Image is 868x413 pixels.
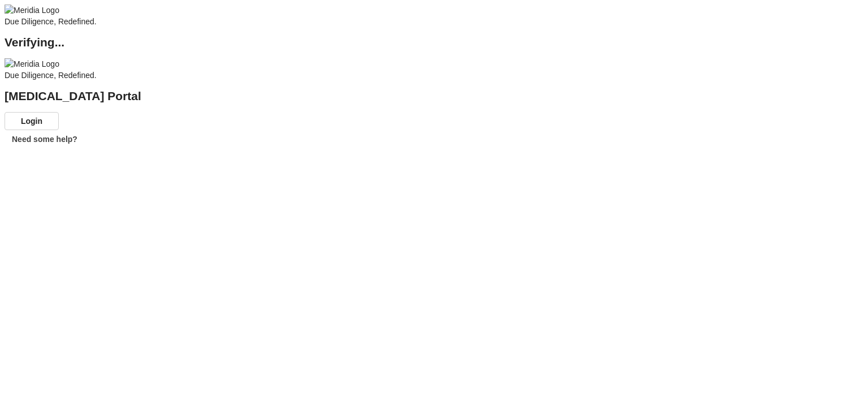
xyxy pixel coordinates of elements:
[5,130,85,148] button: Need some help?
[5,58,59,70] img: Meridia Logo
[5,5,59,16] img: Meridia Logo
[5,71,97,80] span: Due Diligence, Redefined.
[5,37,863,48] h2: Verifying...
[5,112,59,130] button: Login
[5,17,97,26] span: Due Diligence, Redefined.
[5,91,863,102] h2: [MEDICAL_DATA] Portal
